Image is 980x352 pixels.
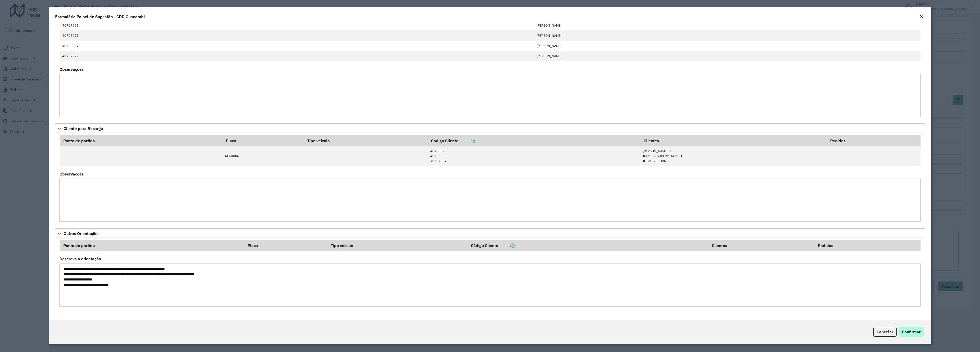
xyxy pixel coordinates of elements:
button: Confirmar [899,327,924,337]
td: 40708071 [60,30,534,41]
div: Outras Orientações [55,238,925,313]
td: 40707979 [60,51,534,61]
th: Código Cliente [467,240,708,251]
a: Cliente para Recarga [55,124,925,133]
span: Cliente para Recarga [64,126,103,131]
label: Descreva a orientação [59,256,101,262]
th: Pedidos [814,240,921,251]
td: 40708397 [60,41,534,51]
span: Confirmar [902,329,921,334]
th: Tipo veículo [304,135,428,146]
label: Observações [59,66,84,72]
td: [PERSON_NAME] [534,30,920,41]
td: [PERSON_NAME] [534,41,920,51]
div: Cliente para Recarga [55,133,925,228]
button: Cancelar [873,327,897,337]
th: Ponto de partida [60,135,223,146]
em: Fechar [919,14,923,18]
a: Copiar [458,138,475,143]
a: Outras Orientações [55,229,925,238]
th: Ponto de partida [60,240,244,251]
td: 40707991 [60,20,534,30]
th: Tipo veículo [327,240,467,251]
label: Observações [59,171,84,177]
td: [PERSON_NAME] NE IMPERIO SUPERMERCADO IDEAL BEBIDAS [640,146,827,166]
span: Outras Orientações [64,231,100,236]
th: Placa [222,135,304,146]
a: Copiar [498,243,514,248]
th: Pedidos [827,135,920,146]
th: Clientes [708,240,814,251]
h4: Formulário Painel de Sugestão - CDD Guanambi [55,14,145,20]
button: Close [918,13,925,20]
th: Código Cliente [427,135,640,146]
th: Clientes [640,135,827,146]
th: Placa [244,240,327,251]
td: [PERSON_NAME] [534,51,920,61]
td: 40700090 40706588 40707087 [427,146,640,166]
span: Cancelar [877,329,893,334]
td: REC0006 [222,146,304,166]
td: [PERSON_NAME] [534,20,920,30]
